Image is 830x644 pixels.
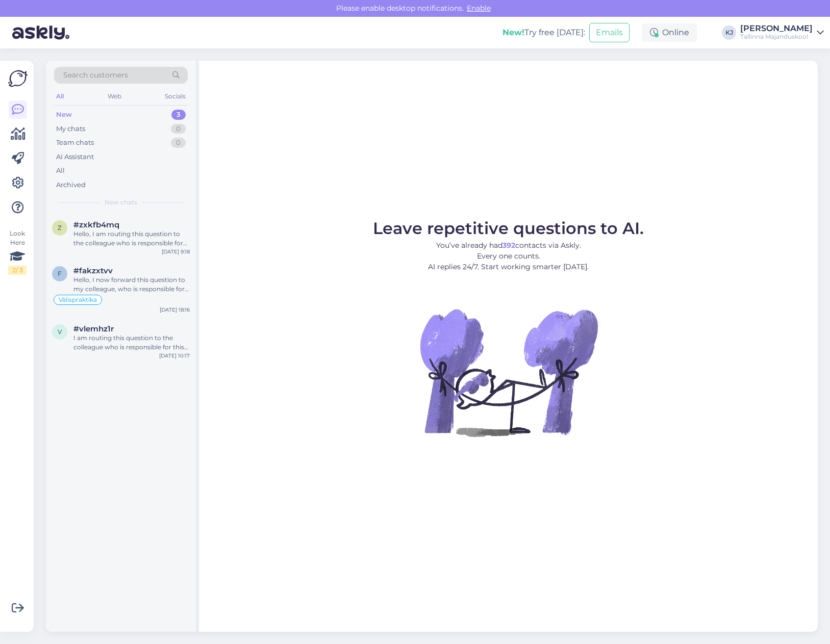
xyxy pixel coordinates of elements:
[159,352,190,359] div: [DATE] 10:17
[56,180,86,190] div: Archived
[740,24,813,33] div: [PERSON_NAME]
[56,138,94,148] div: Team chats
[642,23,697,42] div: Online
[740,24,824,41] a: [PERSON_NAME]Tallinna Majanduskool
[56,124,85,134] div: My chats
[73,220,119,229] span: #zxkfb4mq
[171,110,186,120] div: 3
[63,70,128,81] span: Search customers
[171,138,186,148] div: 0
[589,23,630,42] button: Emails
[8,229,27,275] div: Look Here
[160,306,190,314] div: [DATE] 18:16
[722,25,736,40] div: KJ
[106,90,123,103] div: Web
[73,324,114,333] span: #vlemhz1r
[171,124,186,134] div: 0
[58,224,62,231] span: z
[56,166,65,176] div: All
[373,218,644,238] span: Leave repetitive questions to AI.
[502,28,524,37] b: New!
[73,333,190,352] div: I am routing this question to the colleague who is responsible for this topic. The reply might ta...
[502,241,515,250] b: 392
[162,248,190,255] div: [DATE] 9:18
[417,280,600,464] img: No Chat active
[58,328,62,336] span: v
[73,229,190,248] div: Hello, I am routing this question to the colleague who is responsible for this topic. The reply m...
[8,69,28,88] img: Askly Logo
[163,90,188,103] div: Socials
[105,198,137,207] span: New chats
[73,266,113,275] span: #fakzxtvv
[373,240,644,272] p: You’ve already had contacts via Askly. Every one counts. AI replies 24/7. Start working smarter [...
[54,90,66,103] div: All
[502,27,585,39] div: Try free [DATE]:
[73,275,190,294] div: Hello, I now forward this question to my colleague, who is responsible for this. The reply will b...
[56,110,72,120] div: New
[59,297,97,303] span: Välispraktika
[58,270,62,277] span: f
[464,4,494,13] span: Enable
[56,152,94,162] div: AI Assistant
[740,33,813,41] div: Tallinna Majanduskool
[8,266,27,275] div: 2 / 3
